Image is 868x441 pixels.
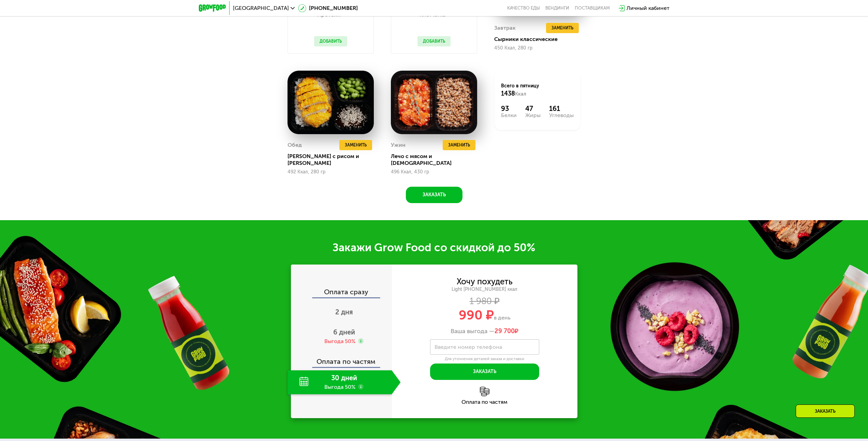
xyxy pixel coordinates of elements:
[501,83,574,98] div: Всего в пятницу
[627,4,670,12] div: Личный кабинет
[459,307,494,323] span: 990 ₽
[345,142,367,148] span: Заменить
[288,153,379,167] div: [PERSON_NAME] с рисом и [PERSON_NAME]
[339,140,372,150] button: Заменить
[494,23,516,33] div: Завтрак
[457,278,513,285] div: Хочу похудеть
[494,45,580,51] div: 450 Ккал, 280 гр
[545,5,569,11] a: Вендинги
[391,153,483,167] div: Лечо с мясом и [DEMOGRAPHIC_DATA]
[392,328,577,335] div: Ваша выгода —
[292,351,392,367] div: Оплата по частям
[292,288,392,297] div: Оплата сразу
[480,387,489,396] img: l6xcnZfty9opOoJh.png
[501,104,517,113] div: 93
[392,286,577,293] div: Light [PHONE_NUMBER] ккал
[494,36,586,43] div: Сырники классические
[417,36,451,46] button: Добавить
[546,23,579,33] button: Заменить
[796,404,855,418] div: Заказать
[525,104,541,113] div: 47
[448,142,470,148] span: Заменить
[324,338,355,345] div: Выгода 50%
[298,4,358,12] a: [PHONE_NUMBER]
[515,91,526,97] span: Ккал
[314,12,344,17] p: Протеин
[494,314,511,321] span: в день
[501,113,517,118] div: Белки
[443,140,475,150] button: Заменить
[333,328,355,336] span: 6 дней
[551,25,573,31] span: Заменить
[288,169,374,175] div: 492 Ккал, 280 гр
[233,5,289,11] span: [GEOGRAPHIC_DATA]
[406,187,462,203] button: Заказать
[391,169,477,175] div: 496 Ккал, 430 гр
[435,345,502,349] label: Введите номер телефона
[507,5,540,11] a: Качество еды
[495,328,518,335] span: ₽
[392,298,577,305] div: 1 980 ₽
[495,327,515,335] span: 29 700
[335,308,353,316] span: 2 дня
[549,104,574,113] div: 161
[430,356,539,362] div: Для уточнения деталей заказа и доставки
[430,364,539,380] button: Заказать
[417,12,447,17] p: Клетчатка
[549,113,574,118] div: Углеводы
[575,5,610,11] div: поставщикам
[391,140,406,150] div: Ужин
[314,36,347,46] button: Добавить
[501,90,515,97] span: 1438
[525,113,541,118] div: Жиры
[288,140,302,150] div: Обед
[392,399,577,405] div: Оплата по частям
